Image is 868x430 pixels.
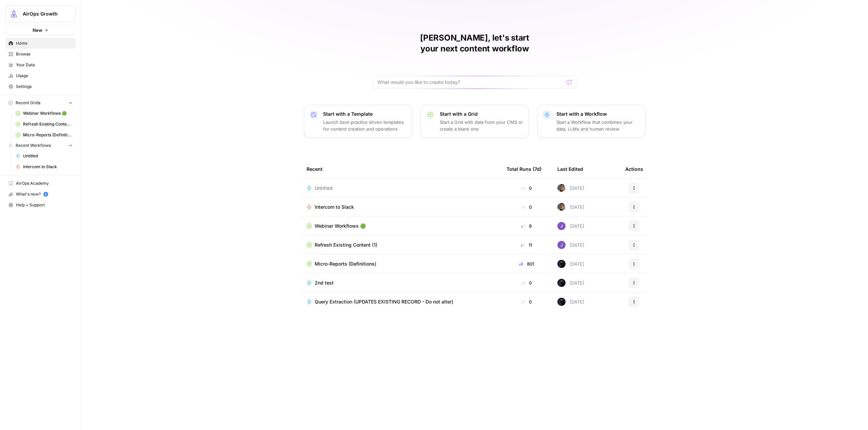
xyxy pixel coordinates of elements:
[315,261,376,267] span: Micro-Reports (Definitions)
[537,105,646,138] button: Start with a WorkflowStart a Workflow that combines your data, LLMs and human review
[13,108,76,119] a: Webinar Workflows 🟢
[440,119,523,132] p: Start a Grid with data from your CMS or create a blank one
[307,160,496,178] div: Recent
[557,222,584,230] div: [DATE]
[323,111,407,117] p: Start with a Template
[5,70,76,81] a: Usage
[304,105,412,138] button: Start with a TemplateLaunch best-practice driven templates for content creation and operations
[420,105,529,138] button: Start with a GridStart a Grid with data from your CMS or create a blank one
[625,160,643,178] div: Actions
[13,151,76,161] a: Untitled
[373,32,576,54] h1: [PERSON_NAME], let's start your next content workflow
[557,184,584,192] div: [DATE]
[16,84,73,90] span: Settings
[315,185,333,191] span: Untitled
[507,298,547,305] div: 0
[557,279,584,287] div: [DATE]
[16,100,40,106] span: Recent Grids
[23,132,73,138] span: Micro-Reports (Definitions)
[5,60,76,70] a: Your Data
[557,279,566,287] img: mae98n22be7w2flmvint2g1h8u9g
[307,185,496,191] a: Untitled
[43,192,48,197] a: 5
[5,200,76,210] button: Help + Support
[557,260,584,268] div: [DATE]
[557,203,584,211] div: [DATE]
[507,279,547,286] div: 0
[557,203,566,211] img: u93l1oyz1g39q1i4vkrv6vz0p6p4
[557,298,584,306] div: [DATE]
[307,223,496,229] a: Webinar Workflows 🟢
[6,189,75,199] div: What's new?
[507,204,547,210] div: 0
[5,98,76,108] button: Recent Grids
[23,164,73,170] span: Intercom to Slack
[315,204,354,210] span: Intercom to Slack
[16,62,73,68] span: Your Data
[13,119,76,130] a: Refresh Existing Content (1)
[557,160,583,178] div: Last Edited
[16,51,73,57] span: Browse
[23,10,64,17] span: AirOps Growth
[16,180,73,186] span: AirOps Academy
[507,185,547,191] div: 0
[8,8,20,20] img: AirOps Growth Logo
[307,279,496,286] a: 2nd test
[16,142,51,149] span: Recent Workflows
[16,73,73,79] span: Usage
[23,153,73,159] span: Untitled
[377,79,564,86] input: What would you like to create today?
[45,193,46,196] text: 5
[5,178,76,189] a: AirOps Academy
[307,261,496,267] a: Micro-Reports (Definitions)
[5,25,76,35] button: New
[557,241,584,249] div: [DATE]
[556,119,640,132] p: Start a Workflow that combines your data, LLMs and human review
[13,161,76,172] a: Intercom to Slack
[315,223,366,229] span: Webinar Workflows 🟢
[23,121,73,127] span: Refresh Existing Content (1)
[5,189,76,200] button: What's new? 5
[5,49,76,60] a: Browse
[315,298,453,305] span: Query Extraction (UPDATES EXISTING RECORD - Do not alter)
[507,223,547,229] div: 9
[557,298,566,306] img: mae98n22be7w2flmvint2g1h8u9g
[23,110,73,116] span: Webinar Workflows 🟢
[507,242,547,248] div: 11
[557,260,566,268] img: mae98n22be7w2flmvint2g1h8u9g
[440,111,523,117] p: Start with a Grid
[557,222,566,230] img: ubsf4auoma5okdcylokeqxbo075l
[5,5,76,22] button: Workspace: AirOps Growth
[556,111,640,117] p: Start with a Workflow
[315,279,334,286] span: 2nd test
[307,242,496,248] a: Refresh Existing Content (1)
[507,160,541,178] div: Total Runs (7d)
[5,140,76,151] button: Recent Workflows
[16,202,73,208] span: Help + Support
[16,40,73,46] span: Home
[5,38,76,49] a: Home
[13,130,76,140] a: Micro-Reports (Definitions)
[507,261,547,267] div: 801
[557,241,566,249] img: ubsf4auoma5okdcylokeqxbo075l
[557,184,566,192] img: u93l1oyz1g39q1i4vkrv6vz0p6p4
[315,242,377,248] span: Refresh Existing Content (1)
[5,81,76,92] a: Settings
[307,204,496,210] a: Intercom to Slack
[33,27,42,33] span: New
[323,119,407,132] p: Launch best-practice driven templates for content creation and operations
[307,298,496,305] a: Query Extraction (UPDATES EXISTING RECORD - Do not alter)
